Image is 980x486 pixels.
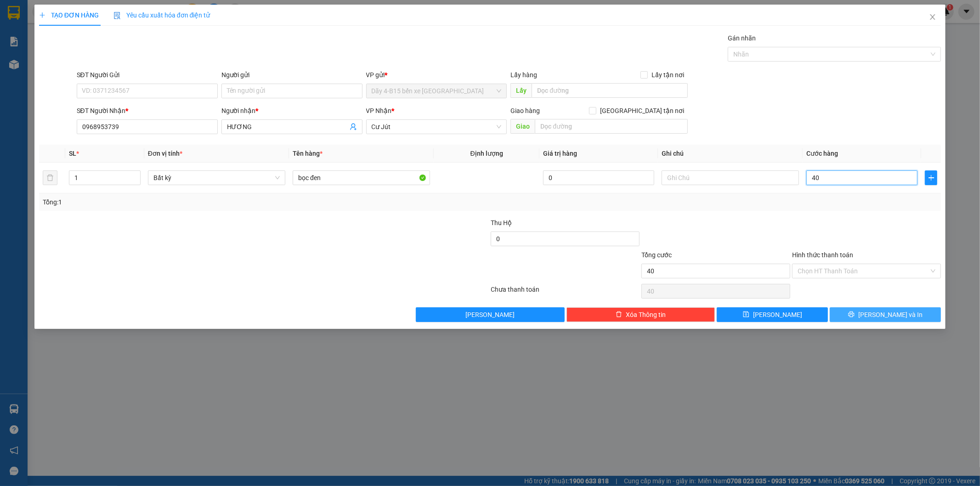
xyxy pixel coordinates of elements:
[929,13,936,21] span: close
[543,170,654,185] input: 0
[510,119,535,134] span: Giao
[350,123,357,130] span: user-add
[490,284,641,300] div: Chưa thanh toán
[616,311,622,318] span: delete
[743,311,749,318] span: save
[728,34,756,42] label: Gán nhãn
[293,170,430,185] input: VD: Bàn, Ghế
[510,71,537,79] span: Lấy hàng
[77,70,218,80] div: SĐT Người Gửi
[153,171,280,185] span: Bất kỳ
[221,106,363,116] div: Người nhận
[293,150,323,157] span: Tên hàng
[491,219,512,226] span: Thu Hộ
[662,170,799,185] input: Ghi Chú
[641,251,672,259] span: Tổng cước
[532,83,688,98] input: Dọc đường
[148,150,182,157] span: Đơn vị tính
[372,84,502,98] span: Dãy 4-B15 bến xe Miền Đông
[8,9,22,18] span: Gửi:
[8,67,172,78] div: Tên hàng: tg ( : 1 )
[596,106,688,116] span: [GEOGRAPHIC_DATA] tận nơi
[658,145,803,163] th: Ghi chú
[106,48,173,61] div: 40.000
[806,150,838,157] span: Cước hàng
[43,197,378,207] div: Tổng: 1
[69,150,76,157] span: SL
[510,83,532,98] span: Lấy
[920,5,946,30] button: Close
[70,66,82,79] span: SL
[535,119,688,134] input: Dọc đường
[543,150,577,157] span: Giá trị hàng
[830,307,941,322] button: printer[PERSON_NAME] và In
[510,107,540,114] span: Giao hàng
[77,106,218,116] div: SĐT Người Nhận
[39,12,45,18] span: plus
[43,170,57,185] button: delete
[925,174,937,181] span: plus
[848,311,855,318] span: printer
[366,70,507,80] div: VP gửi
[792,251,853,259] label: Hình thức thanh toán
[108,30,172,43] div: 0987600744
[753,310,802,320] span: [PERSON_NAME]
[39,11,99,19] span: TẠO ĐƠN HÀNG
[648,70,688,80] span: Lấy tận nơi
[470,150,503,157] span: Định lượng
[858,310,923,320] span: [PERSON_NAME] và In
[366,107,392,114] span: VP Nhận
[626,310,666,320] span: Xóa Thông tin
[717,307,828,322] button: save[PERSON_NAME]
[113,11,210,19] span: Yêu cầu xuất hóa đơn điện tử
[372,120,502,134] span: Cư Jút
[416,307,565,322] button: [PERSON_NAME]
[8,8,101,30] div: Dãy 4-B15 bến xe [GEOGRAPHIC_DATA]
[108,9,130,18] span: Nhận:
[465,310,515,320] span: [PERSON_NAME]
[221,70,363,80] div: Người gửi
[113,12,121,19] img: icon
[108,8,172,19] div: Đăk Mil
[925,170,937,185] button: plus
[106,51,119,60] span: CC :
[108,19,172,30] div: LIÊN
[566,307,715,322] button: deleteXóa Thông tin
